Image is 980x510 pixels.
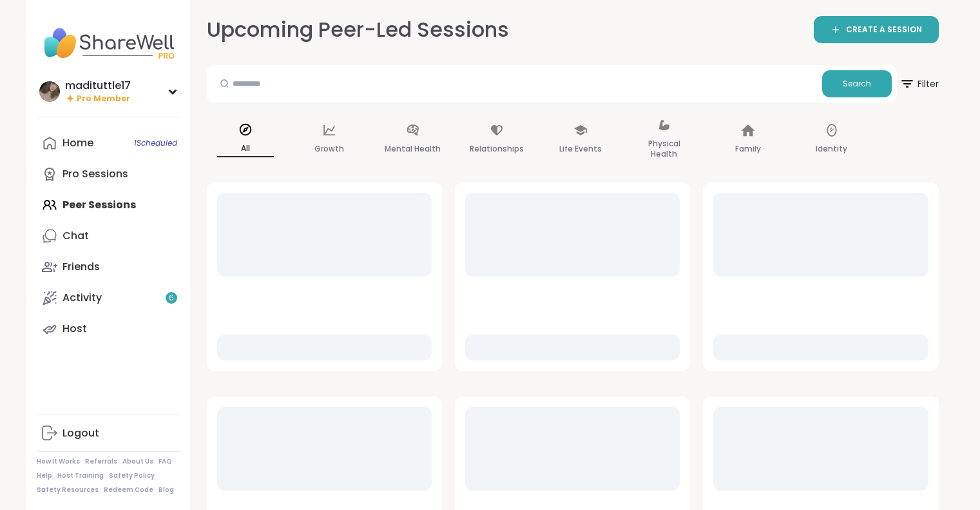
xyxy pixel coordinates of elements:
div: Logout [62,426,99,440]
a: Host Training [57,471,104,480]
p: Family [735,141,761,157]
p: Identity [816,141,847,157]
span: Pro Member [77,93,130,104]
a: How It Works [37,457,80,466]
div: Chat [62,229,89,243]
a: CREATE A SESSION [814,16,939,43]
img: madituttle17 [39,81,60,102]
a: Friends [37,251,180,282]
div: Host [62,322,87,336]
p: Growth [314,141,344,157]
a: Logout [37,418,180,449]
h2: Upcoming Peer-Led Sessions [207,15,509,44]
a: Safety Policy [109,471,155,480]
a: Help [37,471,52,480]
p: All [217,141,274,157]
a: Safety Resources [37,485,99,495]
button: Filter [899,65,939,103]
a: Home1Scheduled [37,128,180,159]
div: Friends [62,260,100,274]
p: Physical Health [636,136,693,162]
img: ShareWell Nav Logo [37,21,180,66]
p: Relationships [470,141,524,157]
a: Pro Sessions [37,159,180,190]
p: Mental Health [385,141,441,157]
a: Referrals [85,457,117,466]
a: Activity6 [37,282,180,313]
div: Activity [62,291,102,305]
span: Filter [899,68,939,99]
span: 1 Scheduled [134,138,177,148]
span: Search [843,78,871,90]
span: CREATE A SESSION [846,25,922,35]
a: Host [37,313,180,344]
p: Life Events [559,141,602,157]
a: FAQ [159,457,172,466]
a: Blog [159,485,174,495]
div: madituttle17 [65,79,131,93]
a: Chat [37,221,180,251]
div: Home [62,136,93,150]
a: About Us [122,457,153,466]
button: Search [822,70,892,97]
a: Redeem Code [104,485,153,495]
div: Pro Sessions [62,167,128,181]
span: 6 [169,293,174,304]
